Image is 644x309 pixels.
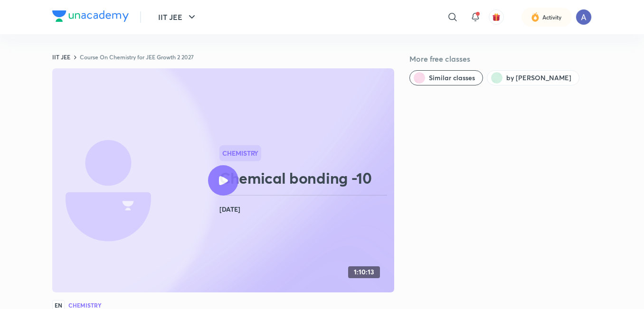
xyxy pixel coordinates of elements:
img: avatar [492,13,501,21]
h4: 1:10:13 [354,268,374,276]
h2: Chemical bonding -10 [219,169,390,187]
img: Company Logo [52,10,129,22]
img: activity [531,11,540,23]
a: IIT JEE [52,53,70,61]
button: Similar classes [409,70,483,85]
span: Similar classes [429,73,475,83]
button: IIT JEE [152,8,203,27]
h5: More free classes [409,53,592,65]
button: by Sumit Kumar [487,70,579,85]
span: by Sumit Kumar [506,73,571,83]
a: Company Logo [52,10,129,24]
img: ADITYA SINHA S [576,9,592,25]
button: avatar [489,9,504,25]
h4: [DATE] [219,203,390,215]
a: Course On Chemistry for JEE Growth 2 2027 [80,53,194,61]
h4: Chemistry [68,302,101,308]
